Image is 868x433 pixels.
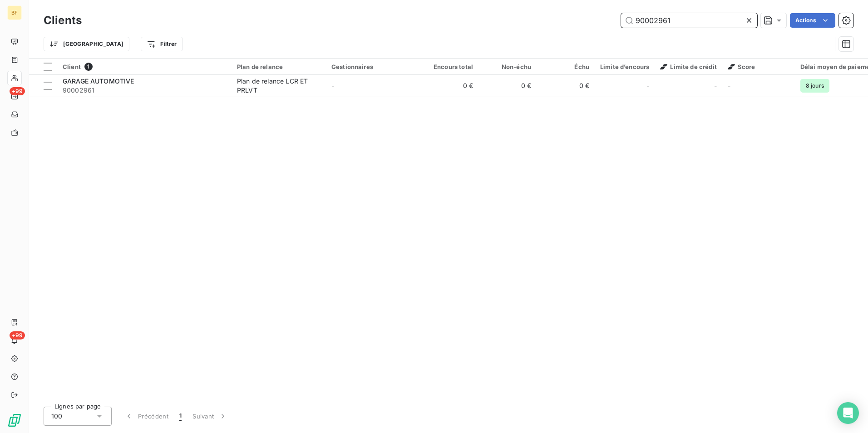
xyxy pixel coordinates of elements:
[600,63,649,70] div: Limite d’encours
[174,407,187,426] button: 1
[63,77,134,85] span: GARAGE AUTOMOTIVE
[331,63,415,70] div: Gestionnaires
[51,412,62,421] span: 100
[63,63,81,70] span: Client
[728,63,755,70] span: Score
[420,75,478,97] td: 0 €
[84,63,93,71] span: 1
[187,407,233,426] button: Suivant
[660,63,716,70] span: Limite de crédit
[63,86,226,95] span: 90002961
[646,81,649,90] span: -
[790,13,835,28] button: Actions
[542,63,589,70] div: Échu
[179,412,182,421] span: 1
[478,75,537,97] td: 0 €
[537,75,595,97] td: 0 €
[621,13,757,28] input: Rechercher
[237,77,321,95] div: Plan de relance LCR ET PRLVT
[141,37,182,51] button: Filtrer
[837,402,859,424] div: Open Intercom Messenger
[44,37,129,51] button: [GEOGRAPHIC_DATA]
[800,79,829,93] span: 8 jours
[119,407,174,426] button: Précédent
[237,63,321,70] div: Plan de relance
[7,5,22,20] div: BF
[714,81,717,90] span: -
[728,82,730,89] span: -
[7,413,22,428] img: Logo LeanPay
[44,12,82,29] h3: Clients
[484,63,531,70] div: Non-échu
[331,82,334,89] span: -
[426,63,473,70] div: Encours total
[10,87,25,95] span: +99
[10,331,25,340] span: +99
